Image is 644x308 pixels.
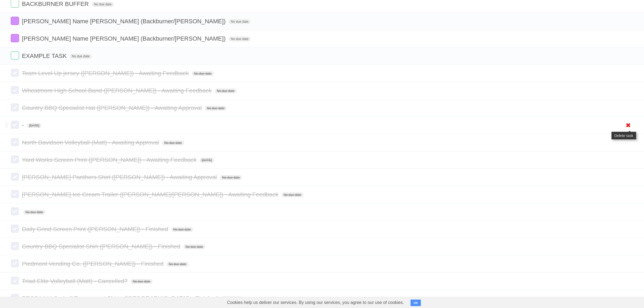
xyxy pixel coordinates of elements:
label: Done [11,259,19,267]
label: Done [11,103,19,112]
span: No due date [131,279,153,284]
label: Done [11,155,19,163]
label: Done [11,173,19,181]
span: EXAMPLE TASK [22,53,68,59]
label: Done [11,242,19,250]
span: No due date [282,192,303,197]
span: No due date [205,106,227,111]
label: Done [11,86,19,94]
span: Country BBQ Specialist Hat ([PERSON_NAME]) - Awaiting Approval [22,104,203,111]
label: Done [11,69,19,77]
label: Done [11,207,19,215]
span: No due date [229,19,250,24]
span: PECSAA Volleyball Tournament Shirts ([GEOGRAPHIC_DATA]) - Finished [22,295,219,302]
span: Wheatmore High School Band ([PERSON_NAME]) - Awaiting Feedback [22,87,213,94]
span: BACKBURNER BUFFER [22,1,90,7]
span: Piedmont Vending Co. ([PERSON_NAME]) - Finished [22,260,165,267]
span: No due date [221,296,243,301]
label: Done [11,121,19,129]
label: Done [11,34,19,42]
span: No due date [220,175,242,180]
label: Done [11,51,19,60]
span: No due date [229,37,250,41]
span: Team Level Up jersey ([PERSON_NAME]) - Awaiting Feedback [22,70,190,77]
span: No due date [192,71,214,76]
span: - [22,122,25,129]
span: No due date [171,227,193,232]
label: Done [11,138,19,146]
span: [PERSON_NAME] Ice Cream Trailer ([PERSON_NAME]/[PERSON_NAME]) - Awaiting Feedback [22,191,280,198]
span: No due date [92,2,114,7]
label: Done [11,17,19,25]
span: No due date [215,89,237,93]
span: Triad Elite Volleyball (Matt) - Cancelled? [22,278,129,284]
span: Daily Grind Screen Print ([PERSON_NAME]) - Finished [22,226,169,232]
span: North Davidson Volleyball (Matt) - Awaiting Approval [22,139,160,146]
span: Yard Works Screen Print ([PERSON_NAME]) - Awaiting Feedback [22,156,198,163]
label: Done [11,190,19,198]
button: OK [411,300,421,306]
span: No due date [23,210,45,215]
span: No due date [162,140,184,145]
label: Done [11,225,19,233]
span: Cookies help us deliver our services. By using our services, you agree to our use of cookies. [222,297,409,308]
span: No due date [70,54,92,59]
span: [PERSON_NAME] Panthers Shirt ([PERSON_NAME]) - Awaiting Approval [22,174,218,181]
span: [PERSON_NAME] Name [PERSON_NAME] (Backburner/[PERSON_NAME]) [22,18,227,25]
span: Country BBQ Specialist Shirt ([PERSON_NAME]) - Finished [22,243,182,250]
label: Done [11,277,19,285]
span: [DATE] [27,123,42,128]
span: No due date [167,262,189,267]
span: No due date [183,244,205,249]
span: [PERSON_NAME] Name [PERSON_NAME] (Backburner/[PERSON_NAME]) [22,35,227,42]
label: Done [11,294,19,302]
span: [DATE] [200,158,214,163]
